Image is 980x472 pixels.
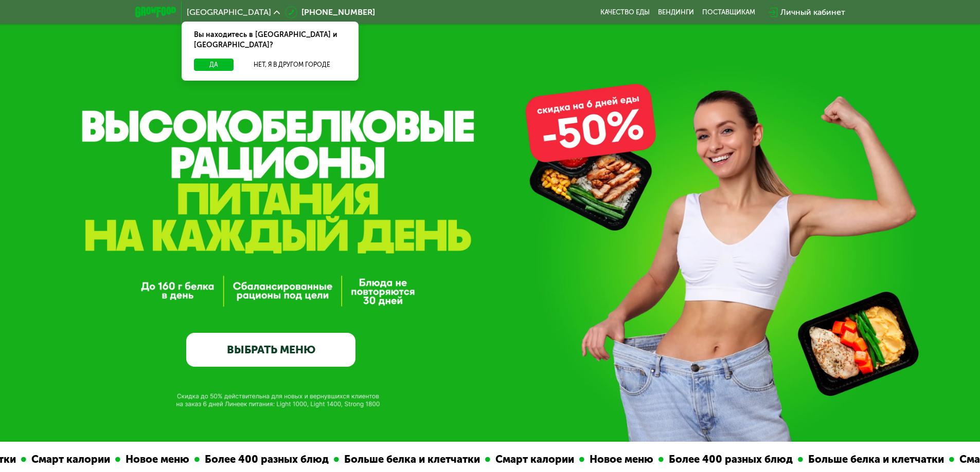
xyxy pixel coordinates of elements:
[19,451,108,467] div: Смарт калории
[113,451,187,467] div: Новое меню
[182,22,359,59] div: Вы находитесь в [GEOGRAPHIC_DATA] и [GEOGRAPHIC_DATA]?
[192,451,327,467] div: Более 400 разных блюд
[186,333,355,367] a: ВЫБРАТЬ МЕНЮ
[187,8,271,16] span: [GEOGRAPHIC_DATA]
[658,8,694,16] a: Вендинги
[194,59,234,71] button: Да
[796,451,942,467] div: Больше белка и клетчатки
[238,59,346,71] button: Нет, я в другом городе
[780,6,845,18] div: Личный кабинет
[332,451,478,467] div: Больше белка и клетчатки
[600,8,650,16] a: Качество еды
[577,451,651,467] div: Новое меню
[285,6,375,18] a: [PHONE_NUMBER]
[702,8,755,16] div: поставщикам
[483,451,572,467] div: Смарт калории
[656,451,791,467] div: Более 400 разных блюд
